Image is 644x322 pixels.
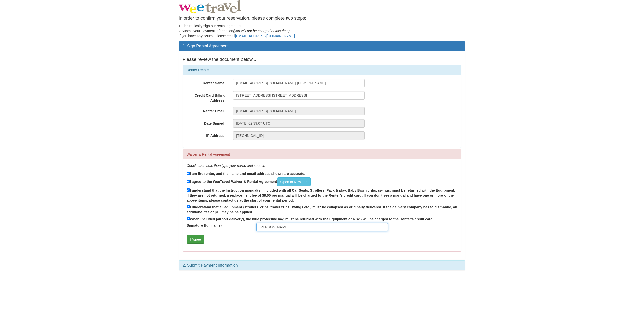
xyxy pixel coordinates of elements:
[187,187,457,203] label: I understand that the Instruction manual(s), included with all Car Seats, Strollers, Pack & play,...
[183,107,229,114] label: Renter Email:
[183,149,461,159] div: Waiver & Rental Agreement
[183,91,229,103] label: Credit Card Billing Address:
[256,223,388,231] input: Full Name
[233,29,290,33] em: (you will not be charged at this time)
[179,29,182,33] strong: 2.
[187,164,265,168] em: Check each box, then type your name and submit:
[183,57,461,62] h4: Please review the document below...
[187,216,434,222] label: When included (airport delivery), the blue protective bag must be returned with the Equipment or ...
[183,44,461,48] h3: 1. Sign Rental Agreement
[187,177,311,186] label: I agree to the WeeTravel Waiver & Rental Agreement
[183,131,229,138] label: IP Address:
[183,79,229,86] label: Renter Name:
[179,16,465,21] h4: In order to confirm your reservation, please complete two steps:
[187,180,190,183] input: I agree to the WeeTravel Waiver & Rental AgreementOpen In New Tab
[183,263,461,268] h3: 2. Submit Payment Information
[187,235,204,244] button: I Agree
[187,188,190,192] input: I understand that the Instruction manual(s), included with all Car Seats, Strollers, Pack & play,...
[179,24,182,28] strong: 1.
[187,204,457,215] label: I understand that all equipment (strollers, cribs, travel cribs, swings etc.) must be collapsed a...
[183,223,253,228] label: Signature (full name)
[183,65,461,75] div: Renter Details
[179,23,465,39] p: Electronically sign our rental agreement Submit your payment information If you have any issues, ...
[187,205,190,208] input: I understand that all equipment (strollers, cribs, travel cribs, swings etc.) must be collapsed a...
[235,34,295,38] a: [EMAIL_ADDRESS][DOMAIN_NAME]
[277,177,311,186] a: Open In New Tab
[187,172,190,175] input: I am the renter, and the name and email address shown are accurate.
[183,119,229,126] label: Date Signed:
[187,217,190,220] input: When included (airport delivery), the blue protective bag must be returned with the Equipment or ...
[187,171,305,176] label: I am the renter, and the name and email address shown are accurate.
